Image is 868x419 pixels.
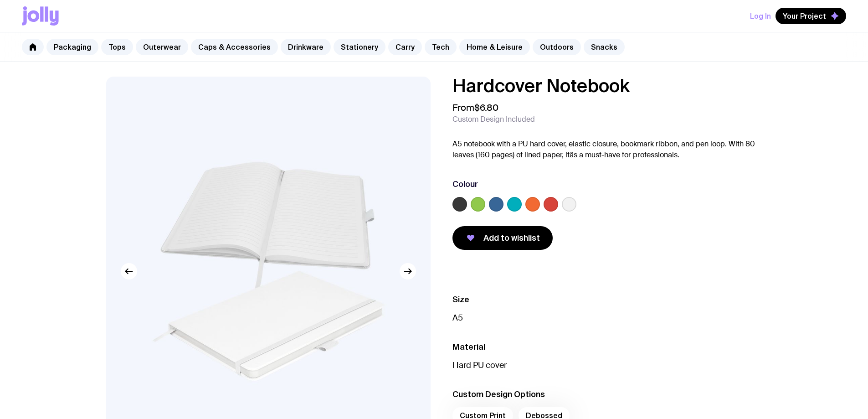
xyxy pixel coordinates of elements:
span: $6.80 [474,102,498,114]
p: Hard PU cover [452,360,762,371]
span: Add to wishlist [483,233,540,243]
span: From [452,102,498,113]
span: Your Project [783,11,826,21]
a: Outerwear [136,39,188,55]
h3: Material [452,341,762,352]
a: Outdoors [533,39,581,55]
a: Packaging [46,39,98,55]
span: Custom Design Included [452,115,535,124]
a: Snacks [584,39,625,55]
a: Tech [425,39,457,55]
a: Stationery [334,39,385,55]
p: A5 [452,312,762,323]
h3: Size [452,294,762,305]
a: Carry [388,39,422,55]
a: Tops [101,39,133,55]
p: A5 notebook with a PU hard cover, elastic closure, bookmark ribbon, and pen loop. With 80 leaves ... [452,139,762,160]
a: Caps & Accessories [191,39,278,55]
h3: Colour [452,179,478,190]
a: Drinkware [281,39,331,55]
button: Log In [750,8,771,24]
a: Home & Leisure [459,39,530,55]
button: Your Project [776,8,846,24]
button: Add to wishlist [452,226,553,250]
h1: Hardcover Notebook [452,77,762,95]
h3: Custom Design Options [452,389,762,400]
